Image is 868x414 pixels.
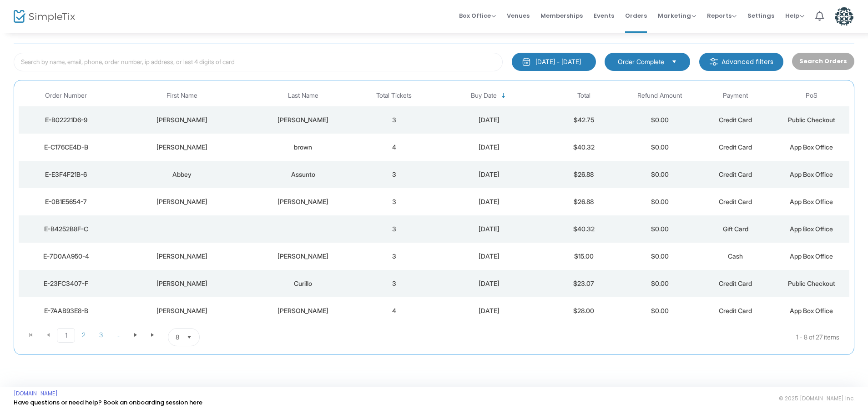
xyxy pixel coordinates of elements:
[707,11,737,20] span: Reports
[622,134,698,161] td: $0.00
[356,106,432,134] td: 3
[252,252,354,261] div: montoya
[719,116,752,124] span: Credit Card
[21,143,111,152] div: E-C176CE4D-B
[747,4,774,27] span: Settings
[57,328,75,343] span: Page 1
[434,170,544,179] div: 8/14/2025
[512,53,596,71] button: [DATE] - [DATE]
[507,4,530,27] span: Venues
[356,85,432,106] th: Total Tickets
[540,4,583,27] span: Memberships
[21,252,111,261] div: E-7D0AA950-4
[622,297,698,324] td: $0.00
[252,306,354,315] div: Lynch
[127,328,144,342] span: Go to the next page
[719,170,752,178] span: Credit Card
[356,188,432,215] td: 3
[790,198,833,205] span: App Box Office
[709,57,718,66] img: filter
[719,279,752,287] span: Credit Card
[176,333,179,342] span: 8
[434,224,544,234] div: 8/14/2025
[546,215,622,243] td: $40.32
[75,328,92,342] span: Page 2
[522,57,531,66] img: monthly
[434,252,544,261] div: 8/14/2025
[500,92,507,100] span: Sortable
[434,279,544,288] div: 8/14/2025
[546,243,622,270] td: $15.00
[434,197,544,206] div: 8/14/2025
[723,225,748,233] span: Gift Card
[618,57,664,66] span: Order Complete
[356,161,432,188] td: 3
[459,11,496,20] span: Box Office
[116,197,247,206] div: Tara
[132,331,139,339] span: Go to the next page
[110,328,127,342] span: Page 4
[19,85,849,324] div: Data table
[790,252,833,260] span: App Box Office
[622,243,698,270] td: $0.00
[806,92,818,100] span: PoS
[434,143,544,152] div: 8/14/2025
[21,279,111,288] div: E-23FC3407-F
[790,225,833,233] span: App Box Office
[14,390,58,397] a: [DOMAIN_NAME]
[785,11,804,20] span: Help
[546,188,622,215] td: $26.88
[116,143,247,152] div: caitlin
[252,143,354,152] div: brown
[546,106,622,134] td: $42.75
[790,307,833,314] span: App Box Office
[252,197,354,206] div: Croce
[546,161,622,188] td: $26.88
[14,53,503,71] input: Search by name, email, phone, order number, ip address, or last 4 digits of card
[144,328,161,342] span: Go to the last page
[116,252,247,261] div: sabrina
[719,307,752,314] span: Credit Card
[594,4,614,27] span: Events
[356,243,432,270] td: 3
[21,170,111,179] div: E-E3F4F21B-6
[788,116,835,124] span: Public Checkout
[546,85,622,106] th: Total
[290,328,839,346] kendo-pager-info: 1 - 8 of 27 items
[699,53,783,71] m-button: Advanced filters
[719,198,752,205] span: Credit Card
[622,106,698,134] td: $0.00
[658,11,696,20] span: Marketing
[723,92,748,100] span: Payment
[625,4,647,27] span: Orders
[116,170,247,179] div: Abbey
[149,331,156,339] span: Go to the last page
[116,279,247,288] div: Rosa
[622,188,698,215] td: $0.00
[779,395,854,402] span: © 2025 [DOMAIN_NAME] Inc.
[546,297,622,324] td: $28.00
[546,270,622,297] td: $23.07
[356,270,432,297] td: 3
[471,92,497,100] span: Buy Date
[21,306,111,315] div: E-7AAB93E8-B
[622,215,698,243] td: $0.00
[434,115,544,125] div: 8/14/2025
[167,92,197,100] span: First Name
[252,279,354,288] div: Curillo
[728,252,743,260] span: Cash
[45,92,87,100] span: Order Number
[356,297,432,324] td: 4
[668,57,681,67] button: Select
[790,170,833,178] span: App Box Office
[288,92,318,100] span: Last Name
[183,329,196,346] button: Select
[92,328,110,342] span: Page 3
[116,306,247,315] div: Donald
[535,57,581,66] div: [DATE] - [DATE]
[356,134,432,161] td: 4
[14,398,202,407] a: Have questions or need help? Book an onboarding session here
[790,143,833,151] span: App Box Office
[434,306,544,315] div: 8/14/2025
[116,115,247,125] div: Daniela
